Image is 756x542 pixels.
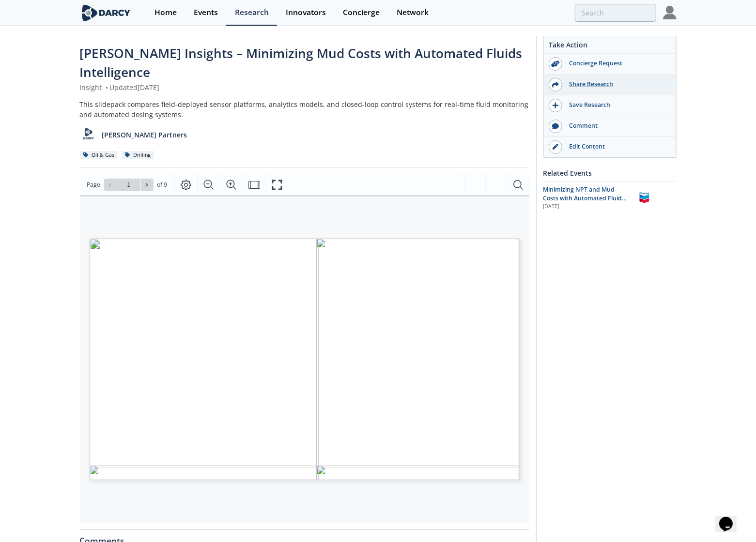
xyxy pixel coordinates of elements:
[235,9,269,16] div: Research
[543,185,627,211] span: Minimizing NPT and Mud Costs with Automated Fluids Intelligence
[715,503,746,532] iframe: chat widget
[575,4,656,22] input: Advanced Search
[154,9,177,16] div: Home
[562,121,671,130] div: Comment
[343,9,380,16] div: Concierge
[80,151,118,160] div: Oil & Gas
[562,101,671,109] div: Save Research
[194,9,218,16] div: Events
[543,203,629,211] div: [DATE]
[543,185,677,211] a: Minimizing NPT and Mud Costs with Automated Fluids Intelligence [DATE] Chevron
[544,40,676,54] div: Take Action
[543,165,677,181] div: Related Events
[80,4,133,21] img: logo-wide.svg
[636,189,653,206] img: Chevron
[663,6,677,19] img: Profile
[122,151,154,160] div: Drilling
[544,137,676,157] a: Edit Content
[102,130,187,140] p: [PERSON_NAME] Partners
[562,142,671,151] div: Edit Content
[562,80,671,89] div: Share Research
[397,9,429,16] div: Network
[562,59,671,68] div: Concierge Request
[80,99,529,120] div: This slidepack compares field-deployed sensor platforms, analytics models, and closed-loop contro...
[80,82,529,92] div: Insight Updated [DATE]
[286,9,326,16] div: Innovators
[104,83,110,92] span: •
[80,45,523,81] span: [PERSON_NAME] Insights – Minimizing Mud Costs with Automated Fluids Intelligence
